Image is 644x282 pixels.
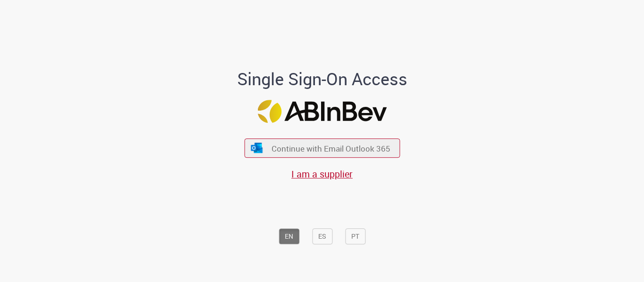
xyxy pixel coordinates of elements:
[312,228,332,244] button: ES
[250,143,264,153] img: ícone Azure/Microsoft 360
[257,100,387,123] img: Logo ABInBev
[272,143,390,153] span: Continue with Email Outlook 365
[244,138,400,158] button: ícone Azure/Microsoft 360 Continue with Email Outlook 365
[279,228,299,244] button: EN
[191,70,453,89] h1: Single Sign-On Access
[291,168,353,180] a: I am a supplier
[345,228,365,244] button: PT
